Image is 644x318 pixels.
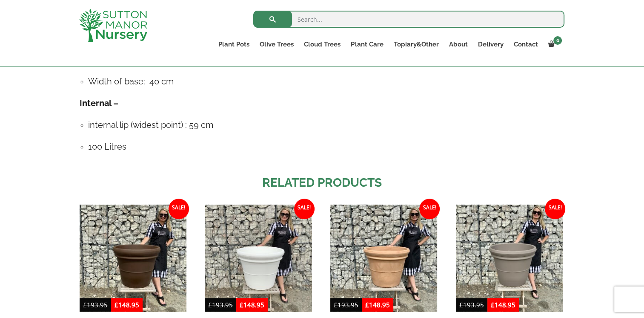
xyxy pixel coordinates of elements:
h2: Related products [80,174,565,192]
a: About [444,38,472,50]
h4: internal lip (widest point) : 59 cm [88,119,565,132]
span: £ [114,301,118,309]
span: £ [491,301,495,309]
bdi: 148.95 [365,301,390,309]
strong: Internal – [80,98,118,108]
a: Delivery [472,38,508,50]
bdi: 148.95 [114,301,139,309]
span: £ [365,301,369,309]
img: The Milan Pot 65 Colour Terracotta [330,205,437,312]
span: Sale! [545,199,565,219]
bdi: 193.95 [208,301,233,309]
input: Search... [253,11,564,28]
bdi: 148.95 [491,301,515,309]
a: Olive Trees [255,38,299,50]
a: Topiary&Other [388,38,444,50]
a: Plant Care [346,38,388,50]
span: £ [334,301,338,309]
span: Sale! [169,199,189,219]
span: £ [459,301,463,309]
a: 0 [543,38,564,50]
span: £ [83,301,87,309]
span: 0 [553,36,562,45]
span: £ [208,301,212,309]
h4: Width of base: 40 cm [88,75,565,88]
bdi: 193.95 [334,301,358,309]
a: Cloud Trees [299,38,346,50]
h4: 100 Litres [88,140,565,153]
img: logo [79,9,147,42]
bdi: 193.95 [459,301,484,309]
a: Plant Pots [213,38,255,50]
a: Contact [508,38,543,50]
img: The Milan Pot 65 Colour Mocha [80,205,186,312]
span: £ [240,301,243,309]
span: Sale! [419,199,440,219]
span: Sale! [294,199,315,219]
img: The Milan Pot 65 Colour Snow White [205,205,312,312]
img: The Milan Pot 65 Colour Clay [456,205,563,312]
bdi: 193.95 [83,301,108,309]
bdi: 148.95 [240,301,264,309]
